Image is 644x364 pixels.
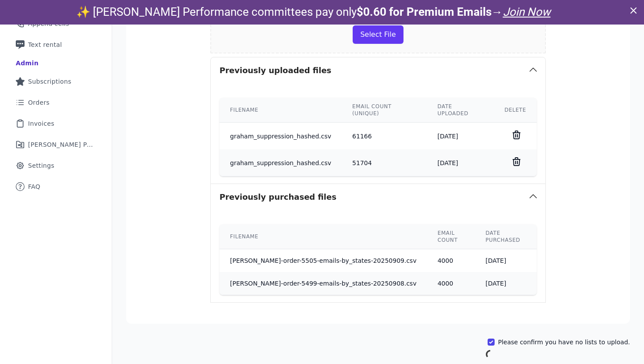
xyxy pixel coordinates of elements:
[219,149,342,176] td: graham_suppression_hashed.csv
[28,77,71,86] span: Subscriptions
[427,149,494,176] td: [DATE]
[219,123,342,150] td: graham_suppression_hashed.csv
[219,191,336,203] h3: Previously purchased files
[211,184,545,210] button: Previously purchased files
[7,93,105,112] a: Orders
[475,272,537,295] td: [DATE]
[7,114,105,133] a: Invoices
[7,177,105,196] a: FAQ
[427,224,475,249] th: Email count
[219,64,331,77] h3: Previously uploaded files
[28,140,94,149] span: [PERSON_NAME] Performance
[28,119,54,128] span: Invoices
[427,249,475,272] td: 4000
[219,224,427,249] th: Filename
[219,272,427,295] td: [PERSON_NAME]-order-5499-emails-by_states-20250908.csv
[219,249,427,272] td: [PERSON_NAME]-order-5505-emails-by_states-20250909.csv
[427,98,494,123] th: Date uploaded
[475,224,537,249] th: Date purchased
[427,123,494,150] td: [DATE]
[7,156,105,175] a: Settings
[16,59,39,67] div: Admin
[494,98,537,123] th: Delete
[7,72,105,91] a: Subscriptions
[342,98,427,123] th: Email count (unique)
[498,338,630,346] label: Please confirm you have no lists to upload.
[219,98,342,123] th: Filename
[211,57,545,84] button: Previously uploaded files
[342,149,427,176] td: 51704
[475,249,537,272] td: [DATE]
[7,35,105,54] a: Text rental
[342,123,427,150] td: 61166
[28,40,62,49] span: Text rental
[7,135,105,154] a: [PERSON_NAME] Performance
[427,272,475,295] td: 4000
[28,98,50,107] span: Orders
[28,182,40,191] span: FAQ
[353,25,403,44] button: Select File
[28,161,54,170] span: Settings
